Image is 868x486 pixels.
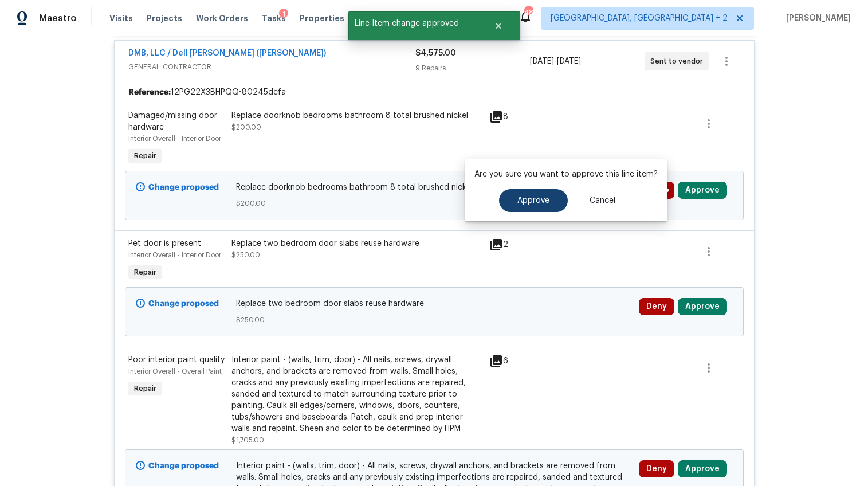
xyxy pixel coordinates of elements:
[148,462,219,470] b: Change proposed
[236,298,632,309] span: Replace two bedroom door slabs reuse hardware
[128,87,171,98] b: Reference:
[236,182,632,193] span: Replace doorknob bedrooms bathroom 8 total brushed nickel
[129,266,161,278] span: Repair
[236,198,632,209] span: $200.00
[128,61,415,73] span: GENERAL_CONTRACTOR
[480,14,517,37] button: Close
[128,252,221,258] span: Interior Overall - Interior Door
[115,82,754,103] div: 12PG22X3BHPQQ-80245dcfa
[231,238,482,249] div: Replace two bedroom door slabs reuse hardware
[557,57,581,65] span: [DATE]
[128,112,217,131] span: Damaged/missing door hardware
[128,240,201,248] span: Pet door is present
[678,298,727,315] button: Approve
[530,57,554,65] span: [DATE]
[231,437,264,444] span: $1,705.00
[650,56,708,67] span: Sent to vendor
[524,7,532,18] div: 48
[148,300,219,308] b: Change proposed
[489,354,534,368] div: 6
[262,14,286,22] span: Tasks
[489,238,534,252] div: 2
[781,13,851,24] span: [PERSON_NAME]
[148,183,219,191] b: Change proposed
[678,460,727,477] button: Approve
[231,252,260,258] span: $250.00
[678,182,727,199] button: Approve
[530,56,581,67] span: -
[129,150,161,162] span: Repair
[517,197,549,205] span: Approve
[128,135,221,142] span: Interior Overall - Interior Door
[489,110,534,124] div: 8
[415,62,530,74] div: 9 Repairs
[147,13,182,24] span: Projects
[129,383,161,394] span: Repair
[128,368,222,375] span: Interior Overall - Overall Paint
[639,298,674,315] button: Deny
[415,49,456,57] span: $4,575.00
[639,460,674,477] button: Deny
[236,314,632,326] span: $250.00
[551,13,728,24] span: [GEOGRAPHIC_DATA], [GEOGRAPHIC_DATA] + 2
[348,11,480,36] span: Line Item change approved
[231,124,261,131] span: $200.00
[590,197,615,205] span: Cancel
[571,189,634,212] button: Cancel
[499,189,568,212] button: Approve
[128,49,326,57] a: DMB, LLC / Dell [PERSON_NAME] ([PERSON_NAME])
[39,13,77,24] span: Maestro
[231,354,482,434] div: Interior paint - (walls, trim, door) - All nails, screws, drywall anchors, and brackets are remov...
[474,168,658,180] p: Are you sure you want to approve this line item?
[128,356,225,364] span: Poor interior paint quality
[109,13,133,24] span: Visits
[196,13,248,24] span: Work Orders
[231,110,482,121] div: Replace doorknob bedrooms bathroom 8 total brushed nickel
[300,13,344,24] span: Properties
[279,9,288,20] div: 1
